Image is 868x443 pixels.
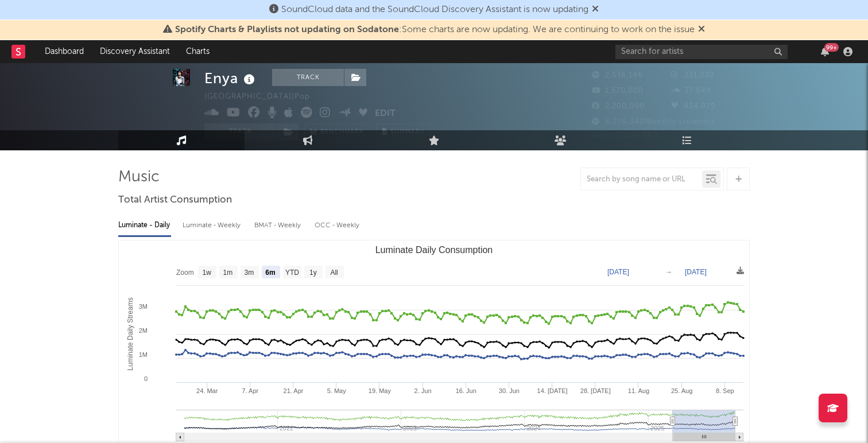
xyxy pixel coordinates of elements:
span: 1,570,000 [592,87,644,95]
span: Benchmark [320,126,364,139]
text: YTD [285,269,299,277]
text: 16. Jun [456,387,476,394]
text: → [665,268,672,276]
text: 24. Mar [196,387,218,394]
text: [DATE] [607,268,629,276]
div: Enya [204,69,258,88]
text: All [330,269,338,277]
text: 5. May [327,387,347,394]
text: 8. Sep [716,387,734,394]
div: Luminate - Daily [118,216,171,235]
text: 2. Jun [414,387,432,394]
button: Track [272,69,344,86]
text: Zoom [176,269,194,277]
button: Edit [375,107,396,121]
text: 2M [139,327,148,334]
button: 99+ [821,47,829,56]
span: : Some charts are now updating. We are continuing to work on the issue [175,25,695,34]
text: 19. May [369,387,392,394]
span: Dismiss [698,25,705,34]
span: 231,022 [671,72,714,79]
div: 99 + [824,43,839,52]
span: 2,536,146 [592,72,643,79]
text: 11. Aug [628,387,649,394]
a: Discovery Assistant [92,40,178,63]
text: 0 [144,375,148,382]
div: Luminate - Weekly [183,216,243,235]
text: 3M [139,303,148,310]
text: 3m [245,269,254,277]
a: Charts [178,40,218,63]
span: Total Artist Consumption [118,193,232,207]
text: 28. [DATE] [580,387,611,394]
span: Spotify Charts & Playlists not updating on Sodatone [175,25,399,34]
text: Luminate Daily Streams [126,297,134,370]
button: Summary [376,123,431,141]
text: 21. Apr [284,387,304,394]
text: 6m [265,269,275,277]
text: 14. [DATE] [537,387,568,394]
span: Dismiss [592,5,599,14]
div: BMAT - Weekly [254,216,303,235]
text: 1M [139,351,148,358]
span: 434,079 [671,103,716,110]
a: Dashboard [37,40,92,63]
text: 30. Jun [499,387,520,394]
div: OCC - Weekly [315,216,361,235]
text: 7. Apr [242,387,258,394]
span: 6,209,340 Monthly Listeners [592,118,715,126]
a: Benchmark [304,123,370,141]
input: Search for artists [615,45,788,59]
text: 1m [223,269,233,277]
text: Luminate Daily Consumption [375,245,493,255]
div: [GEOGRAPHIC_DATA] | Pop [204,90,323,104]
text: 25. Aug [671,387,692,394]
text: [DATE] [685,268,707,276]
span: Summary [390,129,424,135]
span: 37,049 [671,87,711,95]
button: Track [204,123,276,141]
text: 1w [203,269,212,277]
span: SoundCloud data and the SoundCloud Discovery Assistant is now updating [281,5,588,14]
span: 2,200,000 [592,103,645,110]
text: 1y [309,269,317,277]
input: Search by song name or URL [581,175,702,184]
